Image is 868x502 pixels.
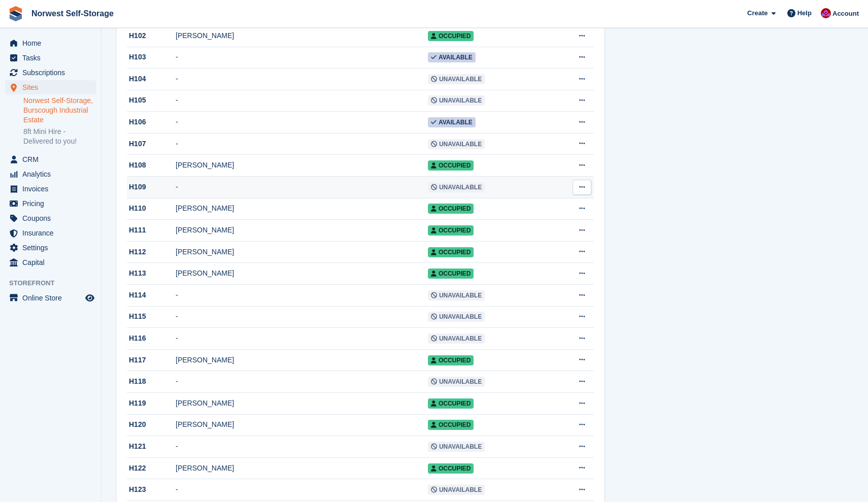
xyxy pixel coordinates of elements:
td: - [176,177,428,198]
span: Account [832,9,859,19]
span: Occupied [428,204,474,214]
a: Norwest Self-Storage, Burscough Industrial Estate [23,96,96,125]
div: H111 [127,225,176,236]
div: H122 [127,463,176,474]
a: menu [5,65,96,80]
div: H103 [127,52,176,62]
span: Unavailable [428,182,485,192]
div: H108 [127,160,176,171]
span: Tasks [22,51,83,65]
div: H112 [127,247,176,257]
span: Invoices [22,182,83,196]
td: - [176,133,428,155]
span: Unavailable [428,485,485,495]
span: Occupied [428,225,474,236]
a: menu [5,167,96,181]
div: H102 [127,30,176,41]
a: menu [5,255,96,270]
span: Occupied [428,355,474,365]
span: Unavailable [428,312,485,322]
div: H115 [127,311,176,322]
div: H113 [127,268,176,279]
span: CRM [22,152,83,166]
span: Available [428,52,476,62]
span: Unavailable [428,95,485,106]
span: Help [797,8,812,18]
a: menu [5,51,96,65]
div: H105 [127,95,176,106]
span: Capital [22,255,83,270]
span: Unavailable [428,377,485,387]
div: H107 [127,139,176,149]
span: Insurance [22,226,83,240]
a: menu [5,36,96,50]
span: Unavailable [428,333,485,344]
div: [PERSON_NAME] [176,160,428,171]
td: - [176,47,428,69]
a: menu [5,291,96,305]
span: Occupied [428,160,474,171]
span: Available [428,117,476,127]
span: Occupied [428,463,474,474]
div: H109 [127,182,176,192]
div: [PERSON_NAME] [176,268,428,279]
span: Occupied [428,398,474,409]
div: [PERSON_NAME] [176,355,428,365]
span: Unavailable [428,74,485,84]
span: Settings [22,241,83,255]
div: H117 [127,355,176,365]
img: Daniel Grensinger [821,8,831,18]
a: menu [5,241,96,255]
div: H104 [127,74,176,84]
a: menu [5,80,96,94]
span: Home [22,36,83,50]
div: [PERSON_NAME] [176,463,428,474]
td: - [176,306,428,328]
span: Subscriptions [22,65,83,80]
a: menu [5,211,96,225]
div: [PERSON_NAME] [176,30,428,41]
div: H119 [127,398,176,409]
span: Occupied [428,31,474,41]
div: [PERSON_NAME] [176,398,428,409]
a: Preview store [84,292,96,304]
div: H114 [127,290,176,300]
span: Online Store [22,291,83,305]
span: Pricing [22,196,83,211]
span: Analytics [22,167,83,181]
span: Unavailable [428,290,485,300]
a: Norwest Self-Storage [27,5,118,22]
div: [PERSON_NAME] [176,203,428,214]
td: - [176,112,428,133]
td: - [176,285,428,307]
span: Occupied [428,420,474,430]
span: Storefront [9,278,101,288]
td: - [176,371,428,393]
span: Create [747,8,767,18]
div: H110 [127,203,176,214]
span: Sites [22,80,83,94]
div: H106 [127,117,176,127]
a: menu [5,226,96,240]
td: - [176,69,428,90]
div: [PERSON_NAME] [176,419,428,430]
span: Occupied [428,269,474,279]
a: 8ft Mini Hire - Delivered to you! [23,127,96,146]
td: - [176,436,428,458]
span: Coupons [22,211,83,225]
td: - [176,479,428,501]
span: Occupied [428,247,474,257]
img: stora-icon-8386f47178a22dfd0bd8f6a31ec36ba5ce8667c1dd55bd0f319d3a0aa187defe.svg [8,6,23,21]
div: H123 [127,484,176,495]
div: H121 [127,441,176,452]
div: H116 [127,333,176,344]
a: menu [5,152,96,166]
div: H120 [127,419,176,430]
div: [PERSON_NAME] [176,225,428,236]
span: Unavailable [428,442,485,452]
a: menu [5,182,96,196]
td: - [176,90,428,112]
div: [PERSON_NAME] [176,247,428,257]
a: menu [5,196,96,211]
span: Unavailable [428,139,485,149]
